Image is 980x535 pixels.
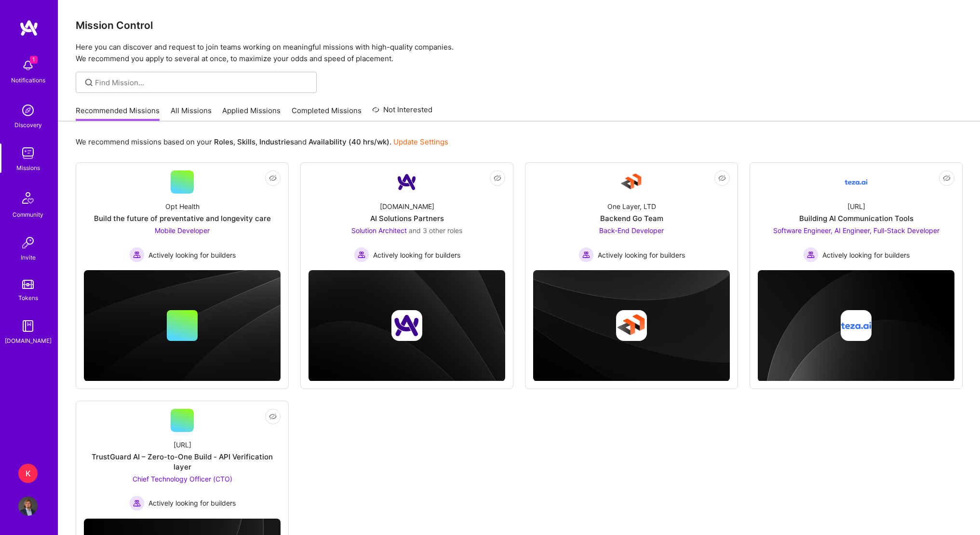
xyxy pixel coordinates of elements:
[616,310,647,341] img: Company logo
[822,250,910,260] span: Actively looking for builders
[372,104,432,121] a: Not Interested
[607,201,656,211] div: One Layer, LTD
[129,496,145,511] img: Actively looking for builders
[21,252,36,262] div: Invite
[5,336,52,346] div: [DOMAIN_NAME]
[309,137,389,146] b: Availability (40 hrs/wk)
[845,170,868,194] img: Company Logo
[373,250,460,260] span: Actively looking for builders
[799,213,913,223] div: Building AI Communication Tools
[269,174,277,182] i: icon EyeClosed
[841,310,872,341] img: Company logo
[758,270,954,381] img: cover
[393,137,448,146] a: Update Settings
[309,170,505,262] a: Company Logo[DOMAIN_NAME]AI Solutions PartnersSolution Architect and 3 other rolesActively lookin...
[19,19,39,37] img: logo
[155,226,210,235] span: Mobile Developer
[76,19,963,31] h3: Mission Control
[18,56,38,75] img: bell
[16,186,40,209] img: Community
[269,413,277,420] i: icon EyeClosed
[494,174,501,182] i: icon EyeClosed
[803,247,819,262] img: Actively looking for builders
[292,105,362,121] a: Completed Missions
[18,316,38,336] img: guide book
[16,163,40,173] div: Missions
[16,496,40,516] a: User Avatar
[18,293,38,303] div: Tokens
[129,247,145,262] img: Actively looking for builders
[84,170,281,262] a: Opt HealthBuild the future of preventative and longevity careMobile Developer Actively looking fo...
[370,213,444,223] div: AI Solutions Partners
[409,226,462,235] span: and 3 other roles
[14,120,42,130] div: Discovery
[133,475,232,483] span: Chief Technology Officer (CTO)
[84,409,281,511] a: [URL]TrustGuard AI – Zero-to-One Build - API Verification layerChief Technology Officer (CTO) Act...
[214,137,233,146] b: Roles
[600,213,663,223] div: Backend Go Team
[18,233,38,252] img: Invite
[533,270,730,381] img: cover
[620,170,643,194] img: Company Logo
[94,213,271,223] div: Build the future of preventative and longevity care
[76,41,963,65] p: Here you can discover and request to join teams working on meaningful missions with high-quality ...
[84,452,281,472] div: TrustGuard AI – Zero-to-One Build - API Verification layer
[84,270,281,381] img: cover
[171,105,212,121] a: All Missions
[237,137,255,146] b: Skills
[76,137,448,147] p: We recommend missions based on your , , and .
[222,105,281,121] a: Applied Missions
[773,226,940,235] span: Software Engineer, AI Engineer, Full-Stack Developer
[533,170,730,262] a: Company LogoOne Layer, LTDBackend Go TeamBack-End Developer Actively looking for buildersActively...
[758,170,954,262] a: Company Logo[URL]Building AI Communication ToolsSoftware Engineer, AI Engineer, Full-Stack Develo...
[148,498,236,508] span: Actively looking for builders
[578,247,594,262] img: Actively looking for builders
[83,77,94,88] i: icon SearchGrey
[18,101,38,120] img: discovery
[165,201,200,211] div: Opt Health
[174,440,191,450] div: [URL]
[76,105,160,121] a: Recommended Missions
[95,78,309,88] input: Find Mission...
[391,310,422,341] img: Company logo
[30,56,38,64] span: 1
[16,464,40,483] a: K
[354,247,369,262] img: Actively looking for builders
[259,137,294,146] b: Industries
[148,250,236,260] span: Actively looking for builders
[380,201,434,211] div: [DOMAIN_NAME]
[847,201,865,211] div: [URL]
[13,209,43,220] div: Community
[351,226,407,235] span: Solution Architect
[22,280,34,289] img: tokens
[718,174,726,182] i: icon EyeClosed
[18,144,38,163] img: teamwork
[395,170,418,194] img: Company Logo
[599,226,664,235] span: Back-End Developer
[11,75,45,85] div: Notifications
[18,496,38,516] img: User Avatar
[18,464,38,483] div: K
[598,250,685,260] span: Actively looking for builders
[943,174,951,182] i: icon EyeClosed
[309,270,505,381] img: cover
